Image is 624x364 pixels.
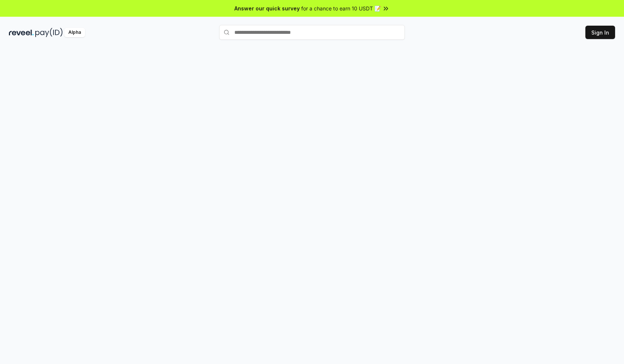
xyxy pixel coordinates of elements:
[301,4,381,12] span: for a chance to earn 10 USDT 📝
[234,4,300,12] span: Answer our quick survey
[64,28,85,37] div: Alpha
[35,28,63,37] img: pay_id
[585,26,615,39] button: Sign In
[9,28,34,37] img: reveel_dark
